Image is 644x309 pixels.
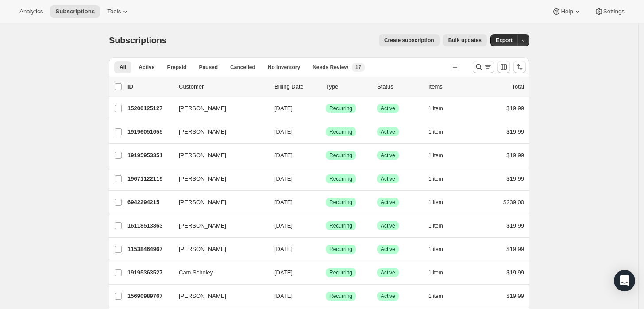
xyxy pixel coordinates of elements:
[381,293,395,300] span: Active
[506,105,524,112] span: $19.99
[274,199,293,205] span: [DATE]
[127,174,172,183] p: 19671122119
[329,246,352,253] span: Recurring
[428,126,453,138] button: 1 item
[274,293,293,299] span: [DATE]
[428,196,453,209] button: 1 item
[174,289,262,303] button: [PERSON_NAME]
[127,82,172,91] p: ID
[428,220,453,232] button: 1 item
[329,269,352,276] span: Recurring
[428,102,453,115] button: 1 item
[326,82,370,91] div: Type
[379,34,440,46] button: Create subscription
[448,61,462,73] button: Create new view
[167,64,186,71] span: Prepaid
[179,221,226,230] span: [PERSON_NAME]
[329,293,352,300] span: Recurring
[497,61,510,73] button: Customize table column order and visibility
[381,246,395,253] span: Active
[19,8,43,15] span: Analytics
[179,245,226,254] span: [PERSON_NAME]
[329,128,352,135] span: Recurring
[428,243,453,255] button: 1 item
[506,152,524,158] span: $19.99
[603,8,625,15] span: Settings
[179,151,226,160] span: [PERSON_NAME]
[547,5,587,18] button: Help
[268,64,300,71] span: No inventory
[127,149,524,162] div: 19195953351[PERSON_NAME][DATE]SuccessRecurringSuccessActive1 item$19.99
[381,222,395,229] span: Active
[179,174,226,183] span: [PERSON_NAME]
[473,61,494,73] button: Search and filter results
[384,37,434,44] span: Create subscription
[506,175,524,182] span: $19.99
[127,173,524,185] div: 19671122119[PERSON_NAME][DATE]SuccessRecurringSuccessActive1 item$19.99
[428,222,443,229] span: 1 item
[109,35,167,45] span: Subscriptions
[443,34,487,46] button: Bulk updates
[127,245,172,254] p: 11538464967
[120,64,126,71] span: All
[127,151,172,160] p: 19195953351
[127,198,172,207] p: 6942294215
[428,175,443,182] span: 1 item
[174,172,262,186] button: [PERSON_NAME]
[230,64,255,71] span: Cancelled
[506,222,524,229] span: $19.99
[428,105,443,112] span: 1 item
[274,82,319,91] p: Billing Date
[561,8,573,15] span: Help
[179,104,226,113] span: [PERSON_NAME]
[174,266,262,280] button: Cam Scholey
[274,152,293,158] span: [DATE]
[179,127,226,136] span: [PERSON_NAME]
[274,175,293,182] span: [DATE]
[174,101,262,116] button: [PERSON_NAME]
[127,221,172,230] p: 16118513863
[428,128,443,135] span: 1 item
[448,37,482,44] span: Bulk updates
[174,148,262,162] button: [PERSON_NAME]
[381,199,395,206] span: Active
[381,105,395,112] span: Active
[274,105,293,112] span: [DATE]
[506,293,524,299] span: $19.99
[127,268,172,277] p: 19195363527
[50,5,100,18] button: Subscriptions
[179,268,213,277] span: Cam Scholey
[127,292,172,301] p: 15690989767
[174,242,262,256] button: [PERSON_NAME]
[274,269,293,276] span: [DATE]
[174,219,262,233] button: [PERSON_NAME]
[428,246,443,253] span: 1 item
[329,105,352,112] span: Recurring
[127,290,524,302] div: 15690989767[PERSON_NAME][DATE]SuccessRecurringSuccessActive1 item$19.99
[274,246,293,252] span: [DATE]
[329,175,352,182] span: Recurring
[179,198,226,207] span: [PERSON_NAME]
[381,269,395,276] span: Active
[127,104,172,113] p: 15200125127
[589,5,630,18] button: Settings
[428,152,443,159] span: 1 item
[506,269,524,276] span: $19.99
[127,82,524,91] div: IDCustomerBilling DateTypeStatusItemsTotal
[428,293,443,300] span: 1 item
[506,128,524,135] span: $19.99
[329,199,352,206] span: Recurring
[329,222,352,229] span: Recurring
[274,128,293,135] span: [DATE]
[127,127,172,136] p: 19196051655
[428,82,473,91] div: Items
[127,267,524,279] div: 19195363527Cam Scholey[DATE]SuccessRecurringSuccessActive1 item$19.99
[428,149,453,162] button: 1 item
[127,220,524,232] div: 16118513863[PERSON_NAME][DATE]SuccessRecurringSuccessActive1 item$19.99
[14,5,48,18] button: Analytics
[381,175,395,182] span: Active
[377,82,421,91] p: Status
[496,37,513,44] span: Export
[55,8,95,15] span: Subscriptions
[428,269,443,276] span: 1 item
